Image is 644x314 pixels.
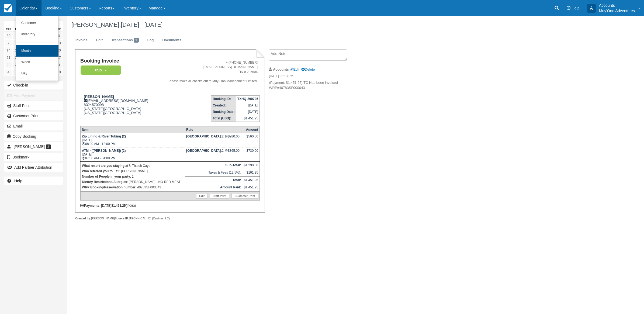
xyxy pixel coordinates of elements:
a: Inventory [16,29,58,40]
ul: Calendar [16,16,59,81]
th: Rate [185,126,243,133]
p: : 2 [82,174,183,179]
a: Transactions1 [107,35,143,46]
a: Delete [301,67,315,71]
a: Month [16,45,58,57]
p: : [PERSON_NAME] [82,168,183,174]
a: 6 [55,32,63,39]
span: 1 [134,38,139,43]
strong: Thatch Caye Resort [186,149,222,153]
a: 10 [55,68,63,76]
h1: [PERSON_NAME], [71,22,546,28]
td: 2 @ [185,147,243,162]
a: 1 [13,32,21,39]
a: Staff Print [210,193,229,199]
div: A [587,4,596,13]
em: Paid [81,65,121,75]
a: Edit [290,67,299,71]
th: Mon [4,26,13,32]
span: $365.00 [228,149,239,153]
div: : [DATE] ( ) [80,204,260,208]
strong: Accounts [273,67,289,71]
td: 2 @ [185,133,243,147]
td: $1,451.25 [243,177,260,184]
p: : [PERSON_NAME] - NO RED MEAT [82,179,183,185]
th: Sub-Total: [185,162,243,169]
a: 29 [13,61,21,68]
strong: Source IP: [115,217,129,220]
div: $730.00 [244,149,258,157]
a: Log [143,35,158,46]
i: Help [567,6,570,10]
strong: Zip Lining & River Tubing (2) [82,134,126,138]
a: 27 [55,54,63,61]
td: [DATE] 08:00 AM - 12:00 PM [80,133,185,147]
a: 30 [4,32,13,39]
button: Email [4,122,63,130]
h1: Booking Invoice [80,58,156,64]
td: $1,451.25 [236,115,260,122]
td: $1,451.25 [243,184,260,191]
div: $560.00 [244,134,258,143]
th: Tue [13,26,21,32]
button: Add Partner Attribution [4,163,63,172]
th: Booking ID: [211,96,236,102]
a: Documents [158,35,185,46]
a: Edit [92,35,107,46]
a: [PERSON_NAME] 2 [4,142,63,151]
span: Help [572,6,580,10]
strong: TXHQ-290725 [237,97,258,101]
strong: Created by: [75,217,91,220]
div: [EMAIL_ADDRESS][DOMAIN_NAME] 8324570098 [US_STATE][GEOGRAPHIC_DATA] [US_STATE][GEOGRAPHIC_DATA] [80,95,156,122]
a: Paid [80,65,119,75]
a: 4 [4,68,13,76]
a: 15 [13,47,21,54]
td: [DATE] [236,102,260,109]
a: Help [4,177,63,185]
a: Staff Print [4,101,63,110]
p: : 40783SF000043 [82,185,183,190]
span: [PERSON_NAME] [14,144,45,149]
strong: ATM - ([PERSON_NAME]) (2) [82,149,126,153]
em: [DATE] 03:13 PM [269,74,360,80]
b: Help [14,179,22,183]
a: 8 [13,39,21,47]
address: + [PHONE_NUMBER] [EMAIL_ADDRESS][DOMAIN_NAME] TIN # 206604 Please make all checks out to Muy-Ono ... [158,60,258,84]
td: [DATE] 07:00 AM - 04:00 PM [80,147,185,162]
img: checkfront-main-nav-mini-logo.png [4,4,12,12]
strong: What resort are you staying at? [82,164,130,168]
strong: WRP Booking/Reservation number [82,185,135,189]
small: (POS) [127,204,135,207]
p: : Thatch Caye [82,163,183,168]
a: 28 [4,61,13,68]
p: Accounts [599,3,635,8]
a: Edit [196,193,207,199]
td: Taxes & Fees (12.5%): [185,169,243,177]
th: Sun [55,26,63,32]
a: 5 [13,68,21,76]
th: Amount [243,126,260,133]
th: Total (USD): [211,115,236,122]
th: Created: [211,102,236,109]
p: (Payment: $1,451.25) TC Has been invoiced WRP#40783SF000043 [269,80,360,90]
button: Add Payment [4,91,63,100]
a: Week [16,57,58,68]
td: $161.25 [243,169,260,177]
p: Muy'Ono Adventures [599,8,635,13]
span: [DATE] - [DATE] [121,21,162,28]
a: Customer Print [231,193,258,199]
span: $280.00 [228,134,239,138]
strong: Payments [80,204,99,208]
a: 13 [55,39,63,47]
strong: [PERSON_NAME] [84,95,114,99]
a: Customer Print [4,112,63,120]
a: 7 [4,39,13,47]
th: Booking Date: [211,109,236,115]
span: 2 [46,144,51,149]
a: 22 [13,54,21,61]
strong: Thatch Caye Resort [186,134,222,138]
button: Copy Booking [4,132,63,141]
th: Amount Paid: [185,184,243,191]
td: [DATE] [236,109,260,115]
strong: $1,451.25 [111,204,126,208]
